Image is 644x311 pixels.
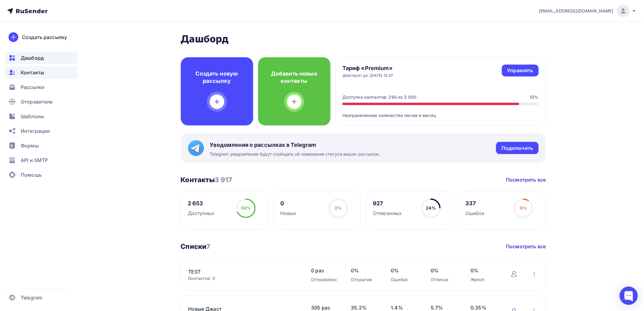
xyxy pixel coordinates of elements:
div: Подключить [502,145,533,152]
span: Интеграции [21,127,50,135]
span: Telegram уведомления будут сообщать об изменении статуса ваших рассылок. [210,151,380,157]
a: Посмотреть все [506,176,546,183]
span: 0% [431,267,459,274]
span: 24% [426,205,436,210]
span: API и SMTP [21,157,48,164]
a: Отправители [5,96,77,108]
div: 0 [280,200,296,207]
span: Дашборд [21,54,44,62]
span: Формы [21,142,39,149]
div: Доступно контактов: 290 из 3 000 [342,94,416,100]
span: Помощь [21,171,42,178]
span: 7 [206,242,210,250]
span: Отправители [21,98,53,105]
span: Telegram [21,294,42,301]
div: Открытия [351,277,379,283]
div: Неограниченное количество писем в месяц [342,105,539,118]
div: 337 [465,200,485,207]
span: Рассылки [21,83,44,91]
span: 9% [520,205,527,210]
div: 927 [373,200,402,207]
h4: Добавить новые контакты [268,70,321,85]
div: Ошибок [465,210,485,217]
a: Посмотреть все [506,243,546,250]
span: 3 917 [215,176,233,184]
a: Шаблоны [5,110,77,122]
h3: Списки [181,242,211,251]
a: [EMAIL_ADDRESS][DOMAIN_NAME] [539,5,637,17]
div: Действует до: [DATE] 12:47 [342,73,393,78]
div: Доступных [188,210,215,217]
span: 0% [391,267,419,274]
span: 68% [241,205,251,210]
span: Уведомления о рассылках в Telegram [210,141,380,149]
div: 10% [530,94,539,100]
h4: Тариф «Premium» [342,65,393,72]
div: Отправлено [311,277,339,283]
div: Новых [280,210,296,217]
a: Формы [5,140,77,152]
a: TEST [188,268,292,275]
span: Контакты [21,69,44,76]
a: Контакты [5,66,77,79]
div: 2 653 [188,200,215,207]
span: 0% [335,205,342,210]
span: [EMAIL_ADDRESS][DOMAIN_NAME] [539,8,614,14]
span: 0% [351,267,379,274]
h4: Создать новую рассылку [191,70,243,85]
span: 0 раз [311,267,339,274]
a: Рассылки [5,81,77,93]
a: Дашборд [5,52,77,64]
div: Создать рассылку [22,34,67,41]
div: Контактов: 0 [188,275,299,281]
span: Шаблоны [21,113,44,120]
div: Ошибок [391,277,419,283]
div: Отписок [431,277,459,283]
span: 0% [471,267,499,274]
h2: Дашборд [181,33,546,45]
div: Жалоб [471,277,499,283]
div: Управлять [507,67,533,74]
h3: Контакты [181,175,233,184]
div: Отписанных [373,210,402,217]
